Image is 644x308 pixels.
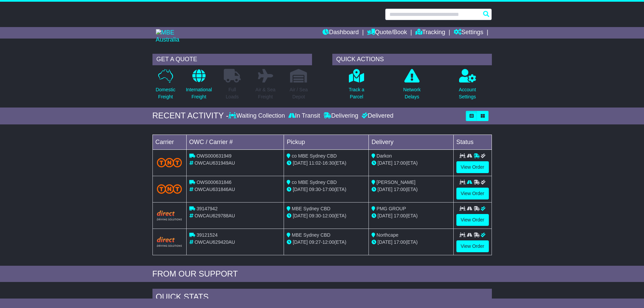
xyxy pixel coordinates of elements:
div: - (ETA) [287,186,366,193]
span: co MBE Sydney CBD [292,180,337,185]
img: Direct.png [157,237,182,247]
span: OWCAU631846AU [194,187,235,192]
span: [PERSON_NAME] [377,180,415,185]
div: QUICK ACTIONS [332,54,492,65]
span: [DATE] [378,187,392,192]
span: 16:30 [323,160,334,166]
img: TNT_Domestic.png [157,184,182,193]
span: OWS000631949 [196,153,232,159]
span: co MBE Sydney CBD [292,153,337,159]
div: (ETA) [372,160,451,167]
span: Northcape [377,232,399,238]
td: Pickup [284,135,369,149]
span: OWCAU629788AU [194,213,235,218]
img: Direct.png [157,210,182,220]
span: 39121524 [196,232,217,238]
span: 09:27 [309,239,321,245]
p: Domestic Freight [156,86,175,100]
td: Carrier [152,135,186,149]
span: 09:30 [309,213,321,218]
div: Delivered [360,112,393,120]
span: Darkon [377,153,392,159]
span: [DATE] [293,213,308,218]
span: [DATE] [293,239,308,245]
span: 11:02 [309,160,321,166]
div: Quick Stats [152,289,492,307]
div: RECENT ACTIVITY - [152,111,229,121]
div: - (ETA) [287,212,366,219]
span: 17:00 [394,239,406,245]
div: (ETA) [372,239,451,246]
a: DomesticFreight [155,69,175,104]
p: International Freight [186,86,212,100]
div: (ETA) [372,212,451,219]
span: [DATE] [293,187,308,192]
div: Waiting Collection [229,112,286,120]
span: 12:00 [323,213,334,218]
td: OWC / Carrier # [186,135,284,149]
a: View Order [456,161,489,173]
span: [DATE] [293,160,308,166]
span: 17:00 [394,160,406,166]
span: 12:00 [323,239,334,245]
div: Delivering [322,112,360,120]
a: Tracking [415,27,445,39]
div: - (ETA) [287,160,366,167]
a: Quote/Book [367,27,407,39]
span: PMG GROUP [377,206,406,211]
a: Track aParcel [348,69,364,104]
img: TNT_Domestic.png [157,158,182,167]
p: Account Settings [459,86,476,100]
a: AccountSettings [458,69,476,104]
span: 17:00 [394,213,406,218]
a: View Order [456,214,489,226]
div: - (ETA) [287,239,366,246]
span: 09:30 [309,187,321,192]
div: GET A QUOTE [152,54,312,65]
div: FROM OUR SUPPORT [152,269,492,279]
span: OWCAU631949AU [194,160,235,166]
p: Air & Sea Freight [256,86,276,100]
a: View Order [456,188,489,199]
span: [DATE] [378,213,392,218]
div: (ETA) [372,186,451,193]
div: In Transit [287,112,322,120]
p: Air / Sea Depot [290,86,308,100]
span: OWS000631846 [196,180,232,185]
p: Track a Parcel [349,86,364,100]
span: [DATE] [378,160,392,166]
span: 17:00 [323,187,334,192]
a: InternationalFreight [186,69,212,104]
span: OWCAU629420AU [194,239,235,245]
a: View Order [456,240,489,252]
span: 39147942 [196,206,217,211]
a: Settings [454,27,483,39]
p: Full Loads [224,86,241,100]
span: MBE Sydney CBD [292,206,330,211]
p: Network Delays [403,86,421,100]
a: NetworkDelays [403,69,421,104]
span: [DATE] [378,239,392,245]
a: Dashboard [323,27,359,39]
span: 17:00 [394,187,406,192]
td: Status [453,135,492,149]
span: MBE Sydney CBD [292,232,330,238]
td: Delivery [368,135,453,149]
